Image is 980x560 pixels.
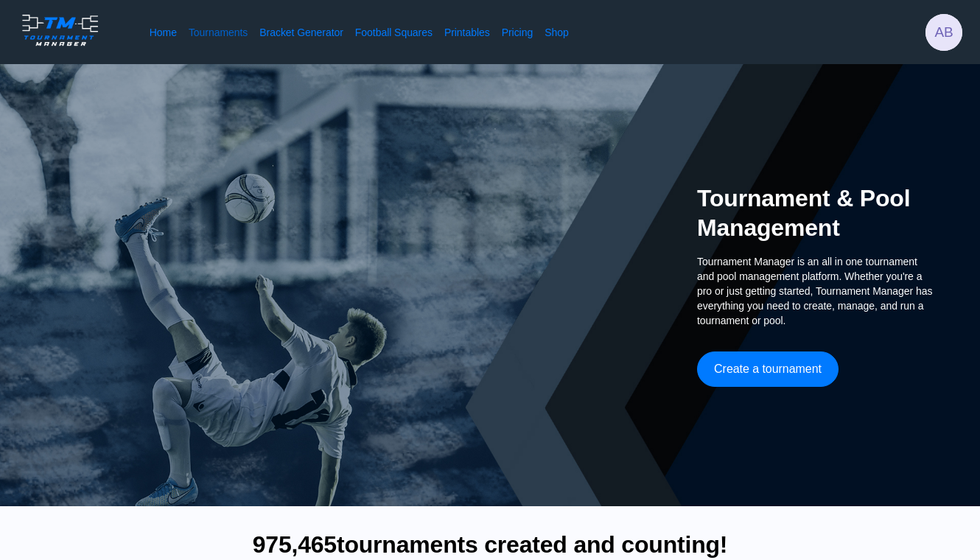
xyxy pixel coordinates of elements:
span: Tournament Manager is an all in one tournament and pool management platform. Whether you're a pro... [697,254,933,328]
a: Tournaments [189,25,248,40]
a: Home [150,25,177,40]
h2: 975,465 tournaments created and counting! [253,530,728,559]
img: logo.ffa97a18e3bf2c7d.png [18,12,102,49]
a: Printables [444,25,490,40]
a: Bracket Generator [259,25,343,40]
h2: Tournament & Pool Management [697,183,933,242]
button: Create a tournament [697,351,839,387]
div: alise berrojo [925,14,962,51]
a: Shop [545,25,569,40]
a: Pricing [502,25,533,40]
a: Football Squares [355,25,433,40]
button: AB [925,14,962,51]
